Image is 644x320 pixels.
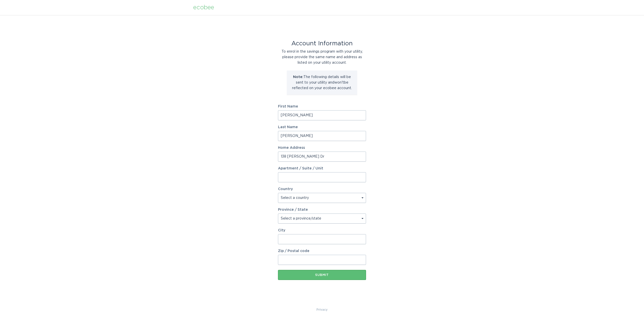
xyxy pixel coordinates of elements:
[278,208,308,211] label: Province / State
[278,125,366,129] label: Last Name
[278,41,366,46] div: Account Information
[293,75,303,79] strong: Note:
[278,249,366,253] label: Zip / Postal code
[278,187,293,191] label: Country
[278,229,366,232] label: City
[193,5,214,10] div: ecobee
[291,74,353,91] p: The following details will be sent to your utility and won't be reflected on your ecobee account.
[278,270,366,280] button: Submit
[280,273,364,276] div: Submit
[278,146,366,150] label: Home Address
[278,105,366,108] label: First Name
[316,307,328,312] a: Privacy Policy & Terms of Use
[278,49,366,65] div: To enrol in the savings program with your utility, please provide the same name and address as li...
[278,167,366,170] label: Apartment / Suite / Unit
